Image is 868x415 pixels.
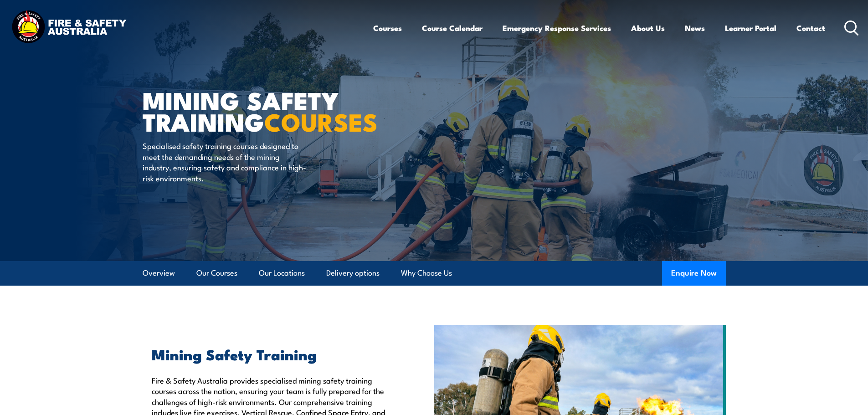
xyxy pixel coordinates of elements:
a: Emergency Response Services [503,16,611,40]
a: Contact [796,16,825,40]
button: Enquire Now [662,261,726,286]
a: Our Locations [259,261,305,285]
a: Our Courses [196,261,237,285]
a: Delivery options [326,261,380,285]
a: Overview [143,261,175,285]
a: About Us [631,16,665,40]
a: Why Choose Us [401,261,452,285]
strong: COURSES [264,102,378,140]
a: Courses [373,16,402,40]
h2: Mining Safety Training [152,348,392,360]
a: Learner Portal [725,16,776,40]
p: Specialised safety training courses designed to meet the demanding needs of the mining industry, ... [143,140,309,183]
h1: MINING SAFETY TRAINING [143,89,368,132]
a: News [685,16,705,40]
a: Course Calendar [422,16,483,40]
